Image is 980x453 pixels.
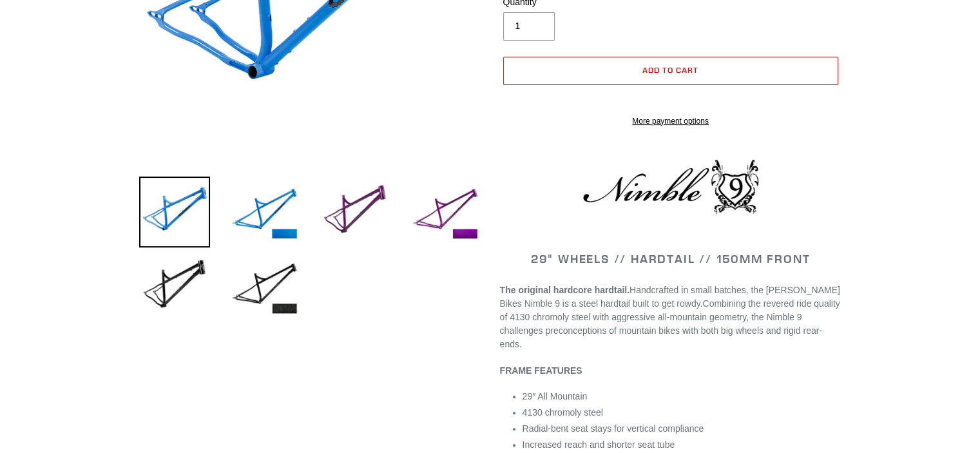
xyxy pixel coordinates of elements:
img: Load image into Gallery viewer, NIMBLE 9 - Frameset [320,177,390,247]
img: Load image into Gallery viewer, NIMBLE 9 - Frameset [139,177,210,247]
img: Load image into Gallery viewer, NIMBLE 9 - Frameset [229,177,300,247]
img: Load image into Gallery viewer, NIMBLE 9 - Frameset [229,251,300,322]
span: Radial-bent seat stays for vertical compliance [523,423,704,434]
span: 4130 chromoly steel [523,407,603,418]
span: Handcrafted in small batches, the [PERSON_NAME] Bikes Nimble 9 is a steel hardtail built to get r... [500,285,840,309]
span: Combining the revered ride quality of 4130 chromoly steel with aggressive all-mountain geometry, ... [500,298,840,349]
b: FRAME FEATURES [500,365,582,376]
img: Load image into Gallery viewer, NIMBLE 9 - Frameset [410,177,481,247]
span: Add to cart [642,65,698,75]
a: More payment options [503,115,838,127]
button: Add to cart [503,57,838,85]
img: Load image into Gallery viewer, NIMBLE 9 - Frameset [139,251,210,322]
span: 29" WHEELS // HARDTAIL // 150MM FRONT [531,251,811,266]
strong: The original hardcore hardtail. [500,285,629,295]
span: 29″ All Mountain [523,391,588,401]
span: Increased reach and shorter seat tube [523,439,675,450]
